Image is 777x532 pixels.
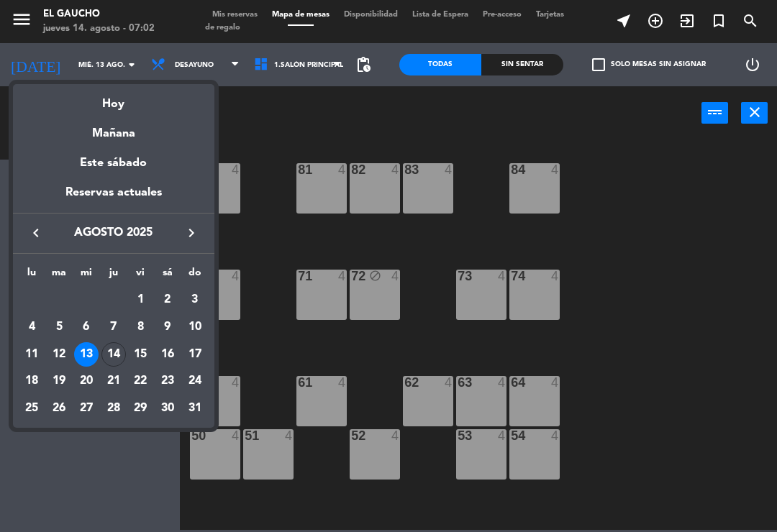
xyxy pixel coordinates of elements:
div: 10 [183,315,207,339]
div: 7 [101,315,126,339]
td: 19 de agosto de 2025 [45,367,73,395]
td: 24 de agosto de 2025 [181,367,209,395]
td: 9 de agosto de 2025 [154,313,181,341]
div: 27 [74,396,99,421]
i: keyboard_arrow_right [183,224,200,242]
div: 24 [183,369,207,393]
td: 28 de agosto de 2025 [100,395,127,422]
th: miércoles [73,265,100,287]
th: lunes [19,265,46,287]
i: keyboard_arrow_left [27,224,45,242]
div: 23 [155,369,180,393]
div: 1 [128,288,153,312]
div: 31 [183,396,207,421]
div: 14 [101,342,126,367]
td: 18 de agosto de 2025 [19,367,46,395]
th: domingo [181,265,209,287]
td: 12 de agosto de 2025 [45,341,73,368]
td: 10 de agosto de 2025 [181,313,209,341]
td: 22 de agosto de 2025 [127,367,154,395]
div: Hoy [13,84,214,114]
td: 30 de agosto de 2025 [154,395,181,422]
td: 2 de agosto de 2025 [154,286,181,313]
td: 21 de agosto de 2025 [100,367,127,395]
div: 20 [74,369,99,393]
th: sábado [154,265,181,287]
div: 25 [19,396,44,421]
div: 17 [183,342,207,367]
div: Mañana [13,114,214,143]
div: 30 [155,396,180,421]
div: 21 [101,369,126,393]
div: 3 [183,288,207,312]
td: 16 de agosto de 2025 [154,341,181,368]
div: 28 [101,396,126,421]
td: 14 de agosto de 2025 [100,341,127,368]
td: 23 de agosto de 2025 [154,367,181,395]
div: 13 [74,342,99,367]
div: 16 [155,342,180,367]
div: Reservas actuales [13,183,214,213]
td: 31 de agosto de 2025 [181,395,209,422]
button: keyboard_arrow_left [23,224,49,242]
div: 4 [19,315,44,339]
td: 7 de agosto de 2025 [100,313,127,341]
div: 11 [19,342,44,367]
div: 18 [19,369,44,393]
th: jueves [100,265,127,287]
div: 29 [128,396,153,421]
div: 2 [155,288,180,312]
div: 15 [128,342,153,367]
th: martes [45,265,73,287]
td: 17 de agosto de 2025 [181,341,209,368]
td: 3 de agosto de 2025 [181,286,209,313]
th: viernes [127,265,154,287]
td: 1 de agosto de 2025 [127,286,154,313]
div: 8 [128,315,153,339]
td: 27 de agosto de 2025 [73,395,100,422]
td: 4 de agosto de 2025 [19,313,46,341]
div: 9 [155,315,180,339]
div: 6 [74,315,99,339]
div: Este sábado [13,143,214,183]
td: AGO. [19,286,127,313]
span: agosto 2025 [49,224,178,242]
td: 13 de agosto de 2025 [73,341,100,368]
td: 15 de agosto de 2025 [127,341,154,368]
button: keyboard_arrow_right [178,224,204,242]
td: 5 de agosto de 2025 [45,313,73,341]
div: 22 [128,369,153,393]
td: 11 de agosto de 2025 [19,341,46,368]
div: 5 [47,315,71,339]
div: 19 [47,369,71,393]
td: 6 de agosto de 2025 [73,313,100,341]
td: 29 de agosto de 2025 [127,395,154,422]
div: 12 [47,342,71,367]
td: 8 de agosto de 2025 [127,313,154,341]
td: 26 de agosto de 2025 [45,395,73,422]
td: 25 de agosto de 2025 [19,395,46,422]
td: 20 de agosto de 2025 [73,367,100,395]
div: 26 [47,396,71,421]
